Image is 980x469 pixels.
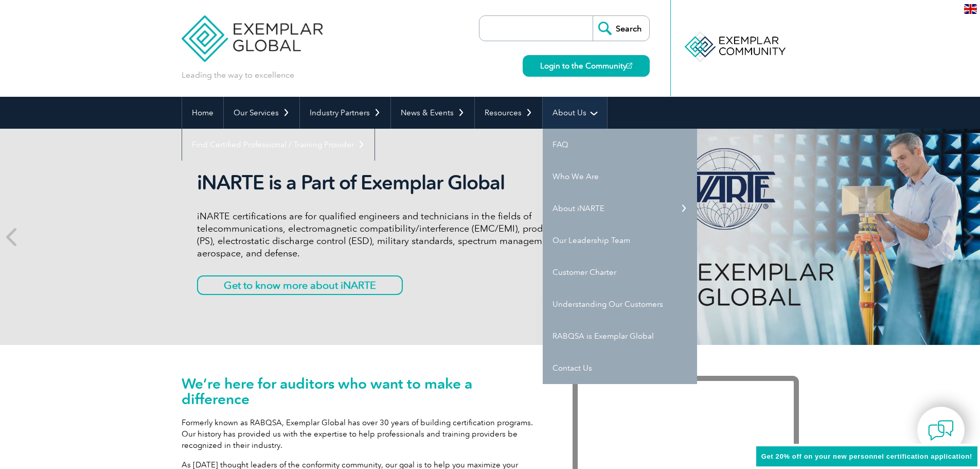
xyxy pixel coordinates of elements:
a: About iNARTE [543,193,697,224]
h2: iNARTE is a Part of Exemplar Global [197,171,583,195]
a: Find Certified Professional / Training Provider [182,129,375,161]
p: iNARTE certifications are for qualified engineers and technicians in the fields of telecommunicat... [197,210,583,259]
a: News & Events [391,97,474,129]
a: Home [182,97,223,129]
p: Leading the way to excellence [182,70,294,81]
a: Who We Are [543,161,697,193]
span: Get 20% off on your new personnel certification application! [761,453,972,460]
a: About Us [543,97,607,129]
a: Our Services [224,97,299,129]
a: Resources [475,97,542,129]
p: Formerly known as RABQSA, Exemplar Global has over 30 years of building certification programs. O... [182,417,542,451]
a: RABQSA is Exemplar Global [543,320,697,352]
a: Understanding Our Customers [543,288,697,320]
a: Login to the Community [523,55,650,77]
input: Search [593,16,649,41]
a: Industry Partners [300,97,390,129]
h1: We’re here for auditors who want to make a difference [182,376,542,407]
img: contact-chat.png [928,418,954,443]
img: en [964,4,977,14]
a: Our Leadership Team [543,224,697,256]
a: Get to know more about iNARTE [197,275,403,295]
a: Contact Us [543,352,697,384]
a: Customer Charter [543,256,697,288]
img: open_square.png [627,63,632,68]
a: FAQ [543,129,697,161]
